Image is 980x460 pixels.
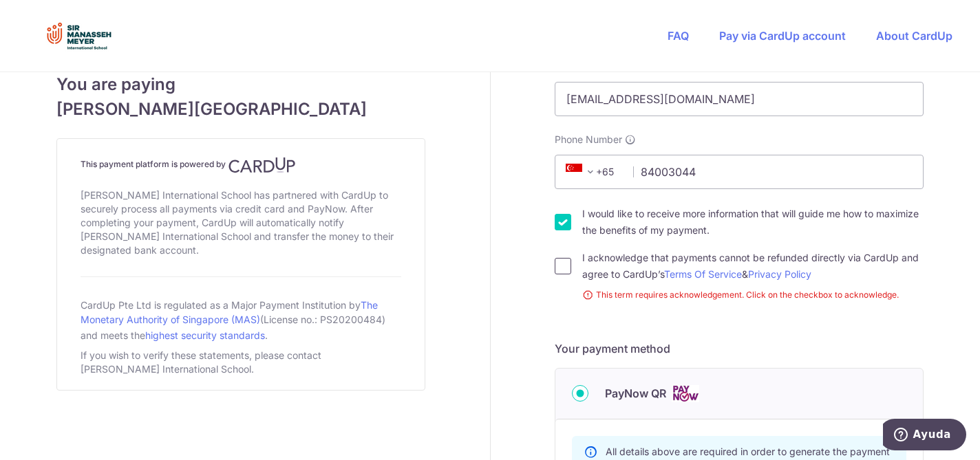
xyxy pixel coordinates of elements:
a: highest security standards [145,329,265,341]
div: PayNow QR Cards logo [572,385,906,402]
h4: This payment platform is powered by [81,157,401,173]
a: FAQ [668,29,689,43]
span: [PERSON_NAME][GEOGRAPHIC_DATA] [56,97,425,122]
a: Terms Of Service [664,268,742,280]
small: This term requires acknowledgement. Click on the checkbox to acknowledge. [582,288,924,302]
input: Email address [555,82,924,116]
img: Cards logo [672,385,699,402]
div: CardUp Pte Ltd is regulated as a Major Payment Institution by (License no.: PS20200484) and meets... [81,294,401,346]
h5: Your payment method [555,340,924,357]
span: +65 [562,164,624,180]
div: If you wish to verify these statements, please contact [PERSON_NAME] International School. [81,346,401,379]
span: +65 [566,164,599,180]
label: I would like to receive more information that will guide me how to maximize the benefits of my pa... [582,206,924,239]
label: I acknowledge that payments cannot be refunded directly via CardUp and agree to CardUp’s & [582,250,924,283]
div: [PERSON_NAME] International School has partnered with CardUp to securely process all payments via... [81,186,401,260]
a: About CardUp [876,29,952,43]
iframe: Abre un widget desde donde se puede obtener más información [883,419,966,453]
span: PayNow QR [605,385,666,402]
a: Privacy Policy [748,268,811,280]
img: CardUp [228,157,296,173]
span: You are paying [56,72,425,97]
a: Pay via CardUp account [719,29,846,43]
span: Phone Number [555,133,622,146]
